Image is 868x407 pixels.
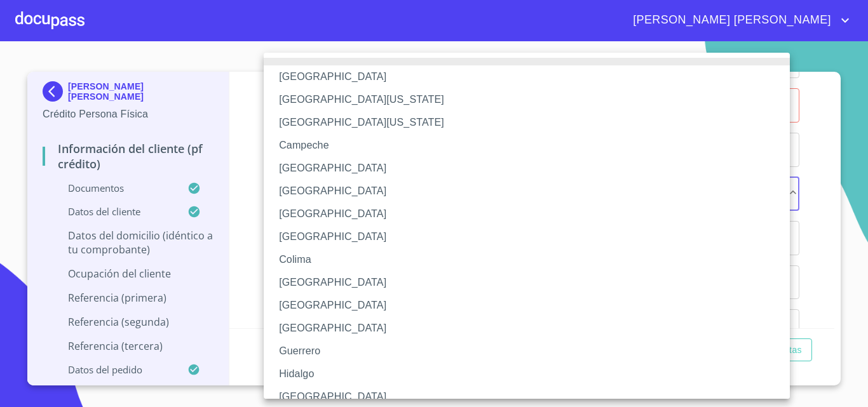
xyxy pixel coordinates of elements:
li: Hidalgo [264,363,799,385]
li: Guerrero [264,340,799,363]
li: [GEOGRAPHIC_DATA] [264,317,799,340]
li: Colima [264,248,799,271]
li: [GEOGRAPHIC_DATA] [264,294,799,317]
li: [GEOGRAPHIC_DATA] [264,65,799,88]
li: [GEOGRAPHIC_DATA] [264,157,799,180]
li: [GEOGRAPHIC_DATA] [264,180,799,203]
li: [GEOGRAPHIC_DATA][US_STATE] [264,111,799,134]
li: [GEOGRAPHIC_DATA] [264,225,799,248]
li: [GEOGRAPHIC_DATA] [264,271,799,294]
li: [GEOGRAPHIC_DATA] [264,203,799,225]
li: [GEOGRAPHIC_DATA][US_STATE] [264,88,799,111]
li: Campeche [264,134,799,157]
